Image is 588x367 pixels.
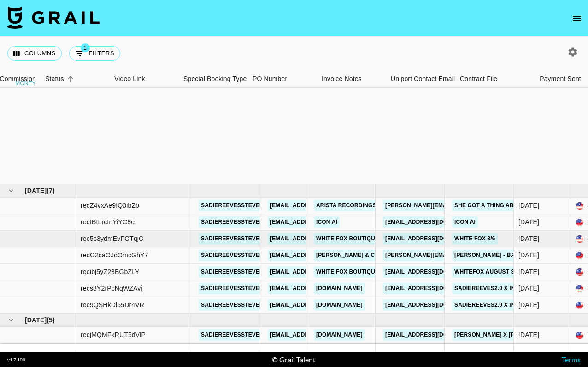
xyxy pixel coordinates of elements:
[386,70,455,88] div: Uniport Contact Email
[199,329,270,341] a: sadiereevesstevens
[114,70,145,88] div: Video Link
[452,233,498,245] a: White Fox 3/6
[383,283,486,294] a: [EMAIL_ADDRESS][DOMAIN_NAME]
[253,70,287,88] div: PO Number
[460,70,497,88] div: Contract File
[518,217,539,227] div: Jul '25
[268,216,371,228] a: [EMAIL_ADDRESS][DOMAIN_NAME]
[314,299,365,311] a: [DOMAIN_NAME]
[562,355,581,364] a: Terms
[5,314,18,326] button: hide children
[268,250,371,261] a: [EMAIL_ADDRESS][DOMAIN_NAME]
[314,200,379,211] a: Arista Recordings
[81,250,148,260] div: recO2caOJdOmcGhY7
[317,70,386,88] div: Invoice Notes
[199,233,270,245] a: sadiereevesstevens
[199,216,270,228] a: sadiereevesstevens
[47,186,55,195] span: ( 7 )
[314,283,365,294] a: [DOMAIN_NAME]
[199,283,270,294] a: sadiereevesstevens
[518,284,539,293] div: Jul '25
[199,266,270,278] a: sadiereevesstevens
[7,46,62,61] button: Select columns
[248,70,317,88] div: PO Number
[25,186,47,195] span: [DATE]
[518,300,539,309] div: Jul '25
[47,315,55,325] span: ( 5 )
[383,216,486,228] a: [EMAIL_ADDRESS][DOMAIN_NAME]
[452,250,538,261] a: [PERSON_NAME] - Baggage
[268,299,371,311] a: [EMAIL_ADDRESS][DOMAIN_NAME]
[383,266,486,278] a: [EMAIL_ADDRESS][DOMAIN_NAME]
[452,200,541,211] a: she got a thing about her
[383,329,486,341] a: [EMAIL_ADDRESS][DOMAIN_NAME]
[183,70,247,88] div: Special Booking Type
[314,233,381,245] a: White Fox Boutique
[25,315,47,325] span: [DATE]
[179,70,248,88] div: Special Booking Type
[199,250,270,261] a: sadiereevesstevens
[272,355,316,364] div: © Grail Talent
[452,266,528,278] a: Whitefox August Sale
[383,250,581,261] a: [PERSON_NAME][EMAIL_ADDRESS][PERSON_NAME][DOMAIN_NAME]
[518,201,539,210] div: Jul '25
[314,250,394,261] a: [PERSON_NAME] & Co LLC
[518,267,539,276] div: Jul '25
[81,217,135,227] div: recIBtLrcInYiYC8e
[45,70,64,88] div: Status
[383,233,486,245] a: [EMAIL_ADDRESS][DOMAIN_NAME]
[15,81,36,86] div: money
[268,266,371,278] a: [EMAIL_ADDRESS][DOMAIN_NAME]
[81,267,140,276] div: recibj5yZ23BGbZLY
[518,234,539,243] div: Jul '25
[7,6,100,29] img: Grail Talent
[268,200,371,211] a: [EMAIL_ADDRESS][DOMAIN_NAME]
[81,43,90,52] span: 1
[199,299,270,311] a: sadiereevesstevens
[518,250,539,260] div: Jul '25
[383,299,486,311] a: [EMAIL_ADDRESS][DOMAIN_NAME]
[199,200,270,211] a: sadiereevesstevens
[322,70,362,88] div: Invoice Notes
[7,357,25,363] div: v 1.7.100
[41,70,110,88] div: Status
[518,330,539,339] div: Aug '25
[314,266,381,278] a: White Fox Boutique
[383,200,581,211] a: [PERSON_NAME][EMAIL_ADDRESS][PERSON_NAME][DOMAIN_NAME]
[64,72,77,85] button: Sort
[268,329,371,341] a: [EMAIL_ADDRESS][DOMAIN_NAME]
[314,329,365,341] a: [DOMAIN_NAME]
[540,70,581,88] div: Payment Sent
[455,70,524,88] div: Contract File
[81,201,139,210] div: recZ4vxAe9fQ0ibZb
[314,216,340,228] a: Icon AI
[452,216,478,228] a: Icon AI
[268,233,371,245] a: [EMAIL_ADDRESS][DOMAIN_NAME]
[81,234,143,243] div: rec5s3ydmEvFOTqjC
[81,284,142,293] div: recs8Y2rPcNqWZAvj
[110,70,179,88] div: Video Link
[81,330,146,339] div: recjMQMFkRUT5dVlP
[81,300,144,309] div: rec9QSHkDl65Dr4VR
[69,46,120,61] button: Show filters
[391,70,455,88] div: Uniport Contact Email
[568,9,586,28] button: open drawer
[5,184,18,197] button: hide children
[268,283,371,294] a: [EMAIL_ADDRESS][DOMAIN_NAME]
